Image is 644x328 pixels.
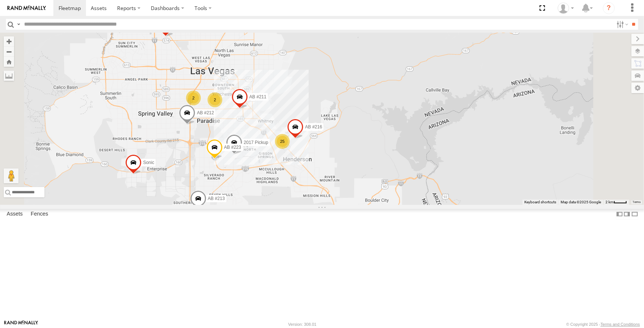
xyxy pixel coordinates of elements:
[4,321,38,328] a: Visit our Website
[4,36,14,46] button: Zoom in
[616,209,623,220] label: Dock Summary Table to the Left
[186,91,201,105] div: 2
[631,83,644,93] label: Map Settings
[555,3,577,14] div: Dakota Roehl
[603,200,629,205] button: Map Scale: 2 km per 32 pixels
[249,95,266,100] span: AB #211
[3,209,26,219] label: Assets
[605,200,614,204] span: 2 km
[197,110,214,115] span: AB #212
[4,70,14,81] label: Measure
[7,6,46,11] img: rand-logo.svg
[623,209,631,220] label: Dock Summary Table to the Right
[288,322,316,327] div: Version: 308.01
[614,19,630,30] label: Search Filter Options
[244,140,268,145] span: 2017 Pickup
[4,46,14,57] button: Zoom out
[275,134,290,149] div: 25
[4,57,14,67] button: Zoom Home
[143,160,154,165] span: Sonic
[601,322,640,327] a: Terms and Conditions
[566,322,640,327] div: © Copyright 2025 -
[4,168,19,183] button: Drag Pegman onto the map to open Street View
[16,19,21,30] label: Search Query
[561,200,601,204] span: Map data ©2025 Google
[603,2,615,14] i: ?
[27,209,52,219] label: Fences
[631,209,638,220] label: Hide Summary Table
[224,145,241,150] span: AB #223
[633,201,641,204] a: Terms (opens in new tab)
[524,200,556,205] button: Keyboard shortcuts
[305,124,322,129] span: AB #216
[208,196,225,201] span: AB #213
[208,92,222,107] div: 2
